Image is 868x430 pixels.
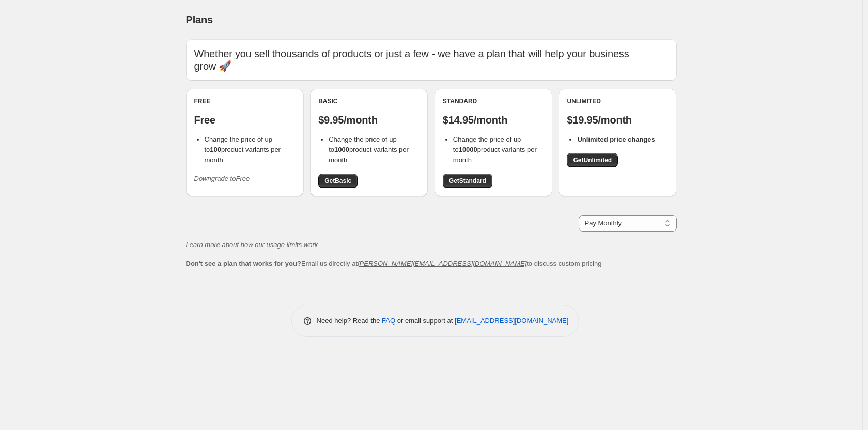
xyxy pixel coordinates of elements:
div: Basic [318,97,420,105]
div: Standard [443,97,544,105]
p: Free [194,114,296,126]
a: FAQ [382,317,395,325]
a: GetStandard [443,174,492,188]
a: GetBasic [318,174,358,188]
a: Learn more about how our usage limits work [186,241,318,249]
b: Unlimited price changes [577,135,655,143]
span: Get Unlimited [573,156,612,164]
button: Downgrade toFree [188,171,256,187]
span: Change the price of up to product variants per month [453,135,537,164]
a: [EMAIL_ADDRESS][DOMAIN_NAME] [455,317,568,325]
p: Whether you sell thousands of products or just a few - we have a plan that will help your busines... [194,48,669,72]
span: or email support at [395,317,455,325]
span: Change the price of up to product variants per month [329,135,409,164]
i: Downgrade to Free [194,175,250,182]
span: Need help? Read the [317,317,382,325]
p: $9.95/month [318,114,420,126]
span: Email us directly at to discuss custom pricing [186,259,602,267]
a: [PERSON_NAME][EMAIL_ADDRESS][DOMAIN_NAME] [358,259,526,267]
span: Change the price of up to product variants per month [205,135,281,164]
div: Free [194,97,296,105]
b: 1000 [334,146,349,153]
a: GetUnlimited [567,153,618,167]
b: 100 [210,146,221,153]
b: Don't see a plan that works for you? [186,259,301,267]
span: Get Standard [449,177,486,185]
p: $19.95/month [567,114,668,126]
b: 10000 [459,146,477,153]
div: Unlimited [567,97,668,105]
span: Plans [186,14,213,25]
p: $14.95/month [443,114,544,126]
span: Get Basic [324,177,351,185]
